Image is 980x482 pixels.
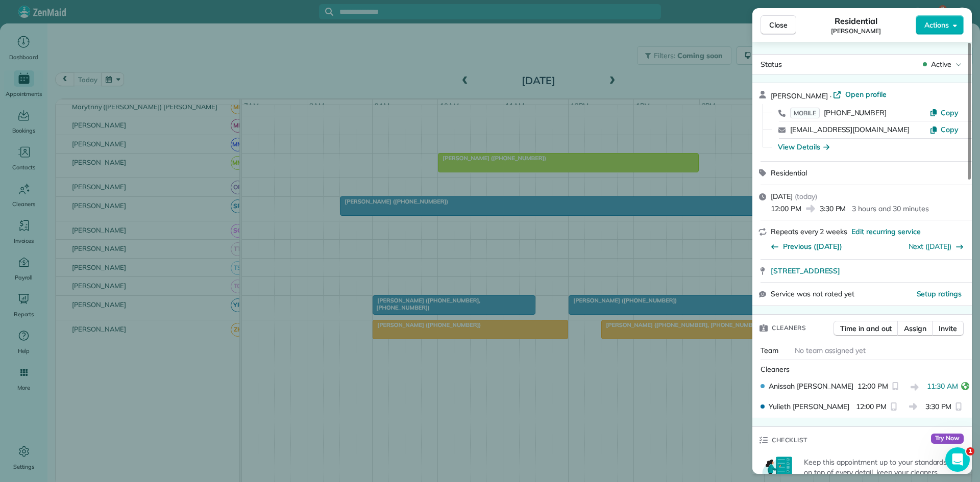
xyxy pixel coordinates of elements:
[795,192,817,201] span: ( today )
[932,321,964,336] button: Invite
[840,323,892,334] span: Time in and out
[772,323,806,333] span: Cleaners
[834,321,898,336] button: Time in and out
[771,266,840,276] span: [STREET_ADDRESS]
[945,447,970,472] iframe: Intercom live chat
[831,27,881,35] span: [PERSON_NAME]
[925,401,952,412] span: 3:30 PM
[771,204,801,214] span: 12:00 PM
[783,241,842,251] span: Previous ([DATE])
[790,125,910,134] a: [EMAIL_ADDRESS][DOMAIN_NAME]
[939,323,957,334] span: Invite
[931,59,951,69] span: Active
[828,92,834,100] span: ·
[771,241,842,251] button: Previous ([DATE])
[833,89,887,99] a: Open profile
[909,241,964,251] button: Next ([DATE])
[771,266,966,276] a: [STREET_ADDRESS]
[941,125,959,134] span: Copy
[927,381,958,394] span: 11:30 AM
[771,227,847,236] span: Repeats every 2 weeks
[852,204,928,214] p: 3 hours and 30 minutes
[845,89,887,99] span: Open profile
[917,289,962,298] span: Setup ratings
[909,242,952,251] a: Next ([DATE])
[856,401,887,412] span: 12:00 PM
[904,323,926,334] span: Assign
[761,346,778,355] span: Team
[897,321,933,336] button: Assign
[929,108,959,118] button: Copy
[790,108,820,118] span: MOBILE
[851,226,921,237] span: Edit recurring service
[771,289,854,299] span: Service was not rated yet
[769,20,788,30] span: Close
[790,108,887,118] a: MOBILE[PHONE_NUMBER]
[917,289,962,299] button: Setup ratings
[835,15,878,27] span: Residential
[857,381,888,394] span: 12:00 PM
[761,365,790,374] span: Cleaners
[795,346,866,355] span: No team assigned yet
[931,434,964,444] span: Try Now
[772,435,807,445] span: Checklist
[771,192,793,201] span: [DATE]
[771,91,828,100] span: [PERSON_NAME]
[924,20,949,30] span: Actions
[929,124,959,135] button: Copy
[941,108,959,117] span: Copy
[769,401,849,412] span: Yulieth [PERSON_NAME]
[966,447,974,455] span: 1
[820,204,846,214] span: 3:30 PM
[761,60,782,69] span: Status
[761,15,796,35] button: Close
[778,142,829,152] button: View Details
[769,381,853,391] span: Anissah [PERSON_NAME]
[771,168,807,177] span: Residential
[824,108,887,117] span: [PHONE_NUMBER]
